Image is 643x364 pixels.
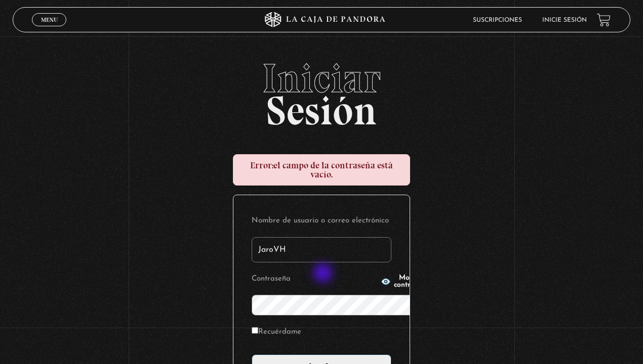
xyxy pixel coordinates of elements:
[252,327,258,334] input: Recuérdame
[252,325,301,340] label: Recuérdame
[252,271,378,287] label: Contraseña
[250,160,273,171] strong: Error:
[381,275,429,289] button: Mostrar contraseña
[597,13,611,27] a: View your shopping cart
[13,58,630,99] span: Iniciar
[252,213,391,229] label: Nombre de usuario o correo electrónico
[41,17,58,23] span: Menu
[473,17,522,23] a: Suscripciones
[394,275,429,289] span: Mostrar contraseña
[37,25,61,32] span: Cerrar
[233,154,410,186] div: el campo de la contraseña está vacío.
[542,17,587,23] a: Inicie sesión
[13,58,630,123] h2: Sesión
